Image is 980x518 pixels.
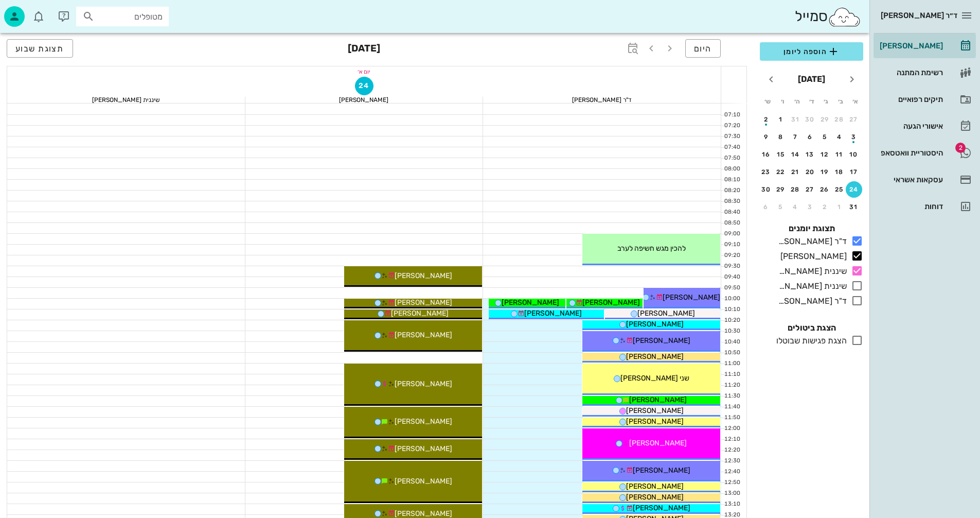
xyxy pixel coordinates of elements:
th: א׳ [849,93,862,110]
div: 09:10 [721,240,742,249]
div: 28 [787,186,804,193]
div: 10:00 [721,295,742,303]
span: [PERSON_NAME] [391,309,449,318]
a: [PERSON_NAME] [874,33,976,58]
button: 8 [773,129,789,145]
button: 18 [831,164,848,180]
div: 09:30 [721,262,742,271]
button: 24 [355,77,373,95]
div: 5 [816,133,833,141]
th: ה׳ [790,93,804,110]
button: 10 [846,146,862,163]
div: 19 [816,168,833,176]
div: 24 [846,186,862,193]
button: 22 [773,164,789,180]
button: 28 [831,111,848,128]
div: 31 [846,203,862,211]
button: 4 [787,199,804,215]
div: 7 [787,133,804,141]
a: רשימת המתנה [874,60,976,85]
button: 2 [758,111,774,128]
button: 2 [816,199,833,215]
div: 8 [773,133,789,141]
div: 3 [846,133,862,141]
div: 6 [802,133,818,141]
div: שיננית [PERSON_NAME] [774,265,847,278]
th: ו׳ [775,93,789,110]
div: 12 [816,151,833,158]
div: 15 [773,151,789,158]
div: תיקים רפואיים [878,95,943,103]
div: 1 [831,203,848,211]
button: 30 [802,111,818,128]
div: ד"ר [PERSON_NAME] [483,97,721,103]
span: [PERSON_NAME] [633,336,690,345]
div: 5 [773,203,789,211]
button: 21 [787,164,804,180]
img: SmileCloud logo [828,7,861,27]
div: 18 [831,168,848,176]
div: 11:20 [721,381,742,390]
div: 07:40 [721,143,742,152]
div: 17 [846,168,862,176]
div: 07:50 [721,154,742,163]
span: [PERSON_NAME] [524,309,582,318]
div: 3 [802,203,818,211]
button: הוספה ליומן [760,42,863,61]
button: 3 [802,199,818,215]
div: 09:20 [721,251,742,260]
div: 11:00 [721,359,742,368]
div: 11:40 [721,403,742,411]
div: אישורי הגעה [878,122,943,130]
div: 11 [831,151,848,158]
div: 2 [816,203,833,211]
button: 15 [773,146,789,163]
div: [PERSON_NAME] [776,250,847,263]
span: [PERSON_NAME] [626,406,684,415]
span: שני [PERSON_NAME] [620,374,689,383]
span: [PERSON_NAME] [395,417,452,426]
button: 1 [773,111,789,128]
span: [PERSON_NAME] [626,417,684,426]
div: 08:20 [721,186,742,195]
button: 6 [758,199,774,215]
div: ד"ר [PERSON_NAME] [774,295,847,307]
a: עסקאות אשראי [874,167,976,192]
div: 16 [758,151,774,158]
span: תצוגת שבוע [15,44,64,54]
a: תיקים רפואיים [874,87,976,112]
div: 27 [846,116,862,123]
span: להכין מגש חשיפה לערב [617,244,686,253]
div: 12:00 [721,424,742,433]
span: [PERSON_NAME] [582,298,640,307]
div: 11:30 [721,392,742,401]
div: 30 [758,186,774,193]
div: 10:30 [721,327,742,336]
th: ב׳ [834,93,847,110]
span: [PERSON_NAME] [626,352,684,361]
div: 12:50 [721,478,742,487]
div: רשימת המתנה [878,68,943,77]
h4: הצגת ביטולים [760,322,863,334]
th: ג׳ [819,93,833,110]
button: 29 [773,181,789,198]
span: [PERSON_NAME] [663,293,720,302]
span: [PERSON_NAME] [633,504,690,512]
button: 20 [802,164,818,180]
div: 12:30 [721,457,742,465]
div: 09:50 [721,284,742,292]
button: 29 [816,111,833,128]
span: ד״ר [PERSON_NAME] [881,11,957,20]
div: 4 [831,133,848,141]
button: 27 [846,111,862,128]
button: 26 [816,181,833,198]
span: [PERSON_NAME] [395,298,452,307]
button: 25 [831,181,848,198]
div: 08:00 [721,165,742,174]
span: הוספה ליומן [768,45,855,58]
div: 25 [831,186,848,193]
span: [PERSON_NAME] [629,439,687,447]
button: 16 [758,146,774,163]
div: 22 [773,168,789,176]
button: 13 [802,146,818,163]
